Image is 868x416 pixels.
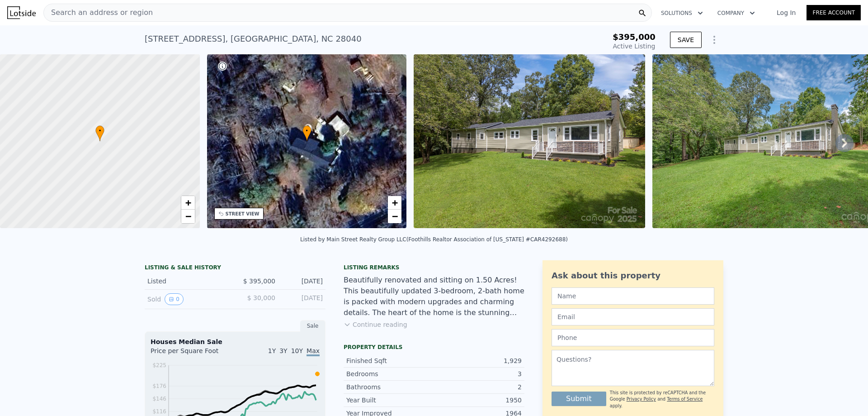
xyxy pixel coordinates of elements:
div: LISTING & SALE HISTORY [145,264,325,273]
button: SAVE [670,32,702,48]
input: Phone [552,329,714,346]
div: Year Built [346,396,434,405]
div: 2 [434,383,522,392]
span: Search an address or region [44,7,153,18]
span: 1Y [268,347,276,354]
div: Price per Square Foot [151,346,235,361]
button: Solutions [654,5,710,21]
div: • [95,125,104,141]
a: Terms of Service [667,397,703,402]
span: • [95,127,104,135]
div: Property details [344,344,524,351]
tspan: $225 [152,362,166,368]
div: Bedrooms [346,369,434,378]
div: [DATE] [283,277,323,286]
a: Zoom in [388,196,401,210]
span: $ 30,000 [247,294,275,301]
a: Free Account [807,5,861,20]
div: Listed by Main Street Realty Group LLC (Foothills Realtor Association of [US_STATE] #CAR4292688) [300,236,568,243]
button: Show Options [705,31,723,49]
span: 3Y [279,347,287,354]
button: Continue reading [344,320,407,329]
button: Company [710,5,762,21]
div: Listing remarks [344,264,524,271]
div: [STREET_ADDRESS] , [GEOGRAPHIC_DATA] , NC 28040 [145,33,362,45]
button: Submit [552,392,606,406]
span: Active Listing [613,43,656,50]
div: Listed [147,277,228,286]
div: Ask about this property [552,269,714,282]
img: Sale: 167490972 Parcel: 85564644 [414,54,645,228]
div: Beautifully renovated and sitting on 1.50 Acres! This beautifully updated 3-bedroom, 2-bath home ... [344,275,524,318]
div: Sold [147,293,228,305]
div: This site is protected by reCAPTCHA and the Google and apply. [610,390,714,409]
img: Lotside [7,6,36,19]
input: Name [552,287,714,305]
a: Privacy Policy [627,397,656,402]
div: 1950 [434,396,522,405]
span: • [302,127,311,135]
div: • [302,125,311,141]
tspan: $176 [152,383,166,389]
div: Bathrooms [346,383,434,392]
div: [DATE] [283,293,323,305]
div: 3 [434,369,522,378]
div: 1,929 [434,356,522,365]
span: 10Y [291,347,303,354]
div: Sale [300,320,325,332]
button: View historical data [165,293,184,305]
a: Zoom in [181,196,195,210]
span: $ 395,000 [243,277,275,285]
span: − [185,210,191,222]
span: Max [307,347,320,356]
a: Zoom out [388,210,401,223]
div: STREET VIEW [226,210,259,217]
tspan: $146 [152,396,166,402]
a: Log In [766,8,807,17]
span: + [392,197,398,208]
tspan: $116 [152,408,166,415]
input: Email [552,308,714,325]
span: $395,000 [613,32,656,42]
span: + [185,197,191,208]
div: Houses Median Sale [151,337,320,346]
a: Zoom out [181,210,195,223]
span: − [392,210,398,222]
div: Finished Sqft [346,356,434,365]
